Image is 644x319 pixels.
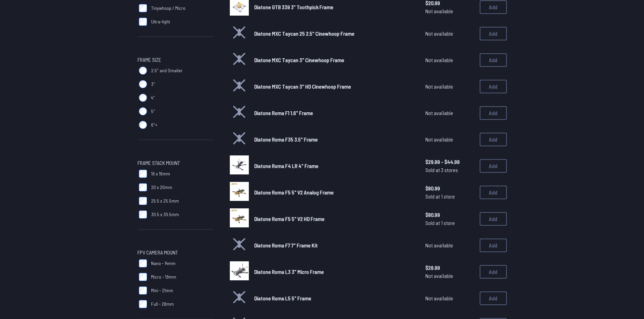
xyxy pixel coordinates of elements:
[480,292,507,305] button: Add
[139,183,147,191] input: 20 x 20mm
[254,268,415,276] a: Diatone Roma L3 3" Micro Frame
[480,80,507,93] button: Add
[139,197,147,205] input: 25.5 x 25.5mm
[139,259,147,267] input: Nano - 14mm
[254,242,318,248] span: Diatone Roma F7 7" Frame Kit
[137,248,178,257] span: FPV Camera Mount
[139,210,147,219] input: 30.5 x 30.5mm
[480,0,507,14] button: Add
[425,264,474,272] span: $28.99
[425,82,474,91] span: Not available
[480,239,507,252] button: Add
[151,301,174,307] span: Full - 28mm
[230,208,249,229] a: image
[480,212,507,226] button: Add
[254,241,415,249] a: Diatone Roma F7 7" Frame Kit
[254,83,351,90] span: Diatone MXC Taycan 3" HD Cinewhoop Frame
[254,82,415,91] a: Diatone MXC Taycan 3" HD Cinewhoop Frame
[139,273,147,281] input: Micro - 19mm
[254,295,311,301] span: Diatone Roma L5 5" Frame
[139,4,147,12] input: Tinywhoop / Micro
[151,94,155,101] span: 4"
[480,53,507,67] button: Add
[254,30,415,38] a: Diatone MXC Taycan 25 2.5" Cinewhoop Frame
[230,208,249,227] img: image
[254,215,325,222] span: Diatone Roma F5 5" V2 HD Frame
[151,5,185,12] span: Tinywhoop / Micro
[230,155,249,174] img: image
[425,241,474,249] span: Not available
[139,170,147,178] input: 16 x 16mm
[254,135,415,144] a: Diatone Roma F35 3.5" Frame
[151,211,179,218] span: 30.5 x 30.5mm
[230,261,249,280] img: image
[230,155,249,176] a: image
[480,186,507,199] button: Add
[139,107,147,115] input: 5"
[230,182,249,201] img: image
[139,94,147,102] input: 4"
[254,109,415,117] a: Diatone Roma F1 1.6" Frame
[139,286,147,295] input: Mini - 21mm
[151,81,155,88] span: 3"
[425,294,474,302] span: Not available
[480,27,507,40] button: Add
[151,287,173,294] span: Mini - 21mm
[425,30,474,38] span: Not available
[137,159,180,167] span: Frame Stack Mount
[254,215,415,223] a: Diatone Roma F5 5" V2 HD Frame
[425,158,474,166] span: $29.99 - $44.99
[254,57,344,63] span: Diatone MXC Taycan 3" Cinewhoop Frame
[425,109,474,117] span: Not available
[151,274,176,280] span: Micro - 19mm
[425,184,474,192] span: $80.99
[425,7,474,15] span: Not available
[254,3,415,11] a: Diatone GTB 339 3" Toothpick Frame
[480,133,507,146] button: Add
[137,56,161,64] span: Frame Size
[230,182,249,203] a: image
[151,18,170,25] span: Ultra-light
[139,18,147,26] input: Ultra-light
[425,192,474,201] span: Sold at 1 store
[254,136,318,143] span: Diatone Roma F35 3.5" Frame
[254,189,334,195] span: Diatone Roma F5 5" V2 Analog Frame
[151,170,170,177] span: 16 x 16mm
[254,162,415,170] a: Diatone Roma F4 LR 4" Frame
[425,135,474,144] span: Not available
[425,166,474,174] span: Sold at 3 stores
[139,300,147,308] input: Full - 28mm
[151,198,179,204] span: 25.5 x 25.5mm
[425,211,474,219] span: $80.99
[254,188,415,196] a: Diatone Roma F5 5" V2 Analog Frame
[425,272,474,280] span: Not available
[254,268,324,275] span: Diatone Roma L3 3" Micro Frame
[254,56,415,64] a: Diatone MXC Taycan 3" Cinewhoop Frame
[254,4,333,10] span: Diatone GTB 339 3" Toothpick Frame
[151,260,176,267] span: Nano - 14mm
[151,184,172,191] span: 20 x 20mm
[151,121,158,128] span: 6"+
[480,159,507,173] button: Add
[254,30,354,37] span: Diatone MXC Taycan 25 2.5" Cinewhoop Frame
[254,294,415,302] a: Diatone Roma L5 5" Frame
[139,80,147,88] input: 3"
[425,56,474,64] span: Not available
[480,106,507,120] button: Add
[139,121,147,129] input: 6"+
[254,163,318,169] span: Diatone Roma F4 LR 4" Frame
[139,67,147,75] input: 2.5" and Smaller
[230,261,249,282] a: image
[254,110,313,116] span: Diatone Roma F1 1.6" Frame
[480,265,507,279] button: Add
[151,67,183,74] span: 2.5" and Smaller
[425,219,474,227] span: Sold at 1 store
[151,108,155,115] span: 5"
